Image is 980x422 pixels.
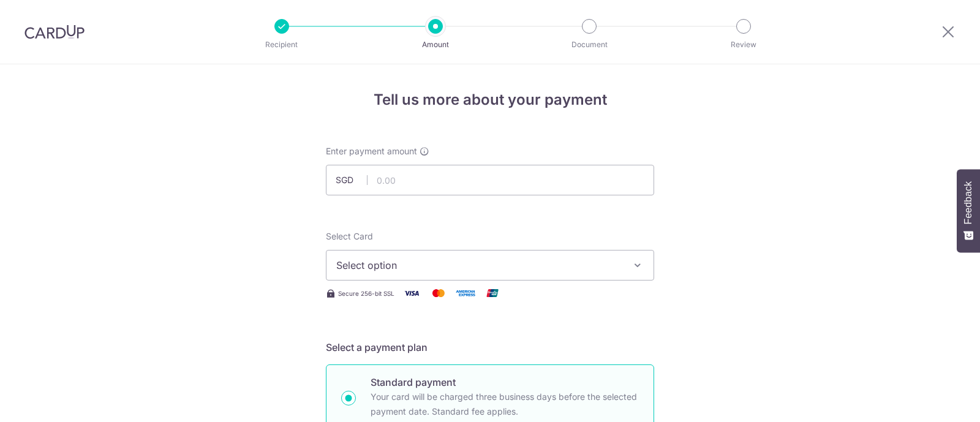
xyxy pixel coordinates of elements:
[371,375,639,390] p: Standard payment
[902,385,968,416] iframe: Opens a widget where you can find more information
[326,231,373,241] span: translation missing: en.payables.payment_networks.credit_card.summary.labels.select_card
[326,250,654,281] button: Select option
[326,165,654,195] input: 0.00
[544,39,635,51] p: Document
[390,39,481,51] p: Amount
[698,39,789,51] p: Review
[957,169,980,252] button: Feedback - Show survey
[338,288,394,298] span: Secure 256-bit SSL
[336,174,367,186] span: SGD
[336,258,622,273] span: Select option
[326,89,654,111] h4: Tell us more about your payment
[426,285,451,301] img: Mastercard
[24,24,85,39] img: CardUp
[963,181,974,224] span: Feedback
[326,145,417,157] span: Enter payment amount
[399,285,424,301] img: Visa
[326,340,654,355] h5: Select a payment plan
[453,285,478,301] img: American Express
[236,39,327,51] p: Recipient
[480,285,505,301] img: Union Pay
[371,390,639,419] p: Your card will be charged three business days before the selected payment date. Standard fee appl...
